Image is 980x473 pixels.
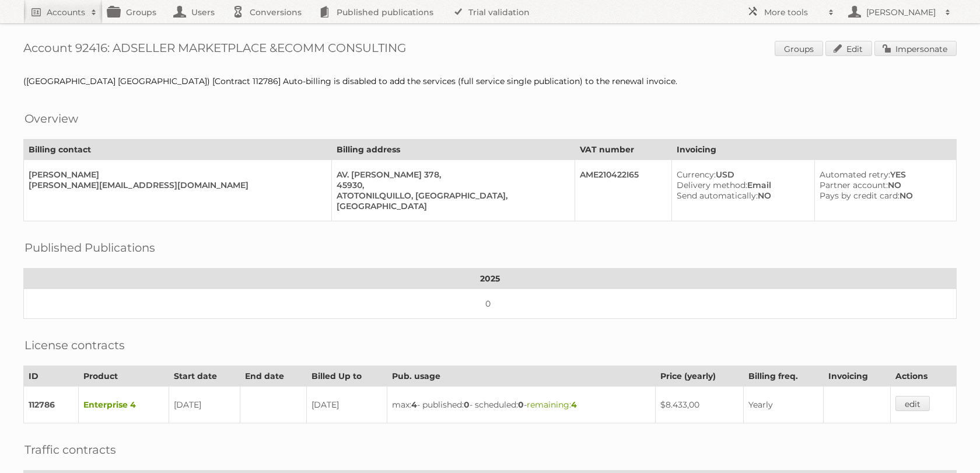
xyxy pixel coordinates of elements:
th: 2025 [24,269,957,289]
span: Partner account: [820,180,888,190]
strong: 0 [464,399,470,410]
td: 112786 [24,387,79,423]
th: Invoicing [824,366,890,387]
td: Yearly [744,387,824,423]
td: AME210422I65 [575,160,671,221]
th: Pub. usage [387,366,656,387]
div: 45930, [337,180,565,190]
div: NO [677,190,805,201]
th: Product [79,366,169,387]
span: Currency: [677,169,716,180]
a: edit [895,396,930,411]
td: $8.433,00 [656,387,744,423]
th: Price (yearly) [656,366,744,387]
strong: 4 [411,399,417,410]
a: Edit [825,41,872,56]
div: AV. [PERSON_NAME] 378, [337,169,565,180]
div: [PERSON_NAME][EMAIL_ADDRESS][DOMAIN_NAME] [29,180,322,190]
th: ID [24,366,79,387]
th: Billed Up to [306,366,387,387]
div: ([GEOGRAPHIC_DATA] [GEOGRAPHIC_DATA]) [Contract 112786] Auto-billing is disabled to add the servi... [23,76,957,86]
div: [GEOGRAPHIC_DATA] [337,201,565,211]
th: Actions [890,366,956,387]
th: VAT number [575,140,671,160]
h2: Published Publications [24,239,155,256]
span: Pays by credit card: [820,190,900,201]
td: [DATE] [306,387,387,423]
span: Send automatically: [677,190,758,201]
th: Billing address [331,140,575,160]
td: 0 [24,289,957,319]
strong: 0 [518,399,524,410]
h2: Accounts [47,6,85,18]
span: Automated retry: [820,169,890,180]
strong: 4 [571,399,577,410]
h1: Account 92416: ADSELLER MARKETPLACE &ECOMM CONSULTING [23,41,957,58]
h2: More tools [764,6,822,18]
td: Enterprise 4 [79,387,169,423]
a: Groups [775,41,823,56]
span: remaining: [527,399,577,410]
th: Start date [169,366,240,387]
td: [DATE] [169,387,240,423]
div: NO [820,180,947,190]
div: [PERSON_NAME] [29,169,322,180]
div: NO [820,190,947,201]
h2: License contracts [24,336,125,354]
td: max: - published: - scheduled: - [387,387,656,423]
h2: Overview [24,110,78,127]
h2: Traffic contracts [24,441,116,458]
div: ATOTONILQUILLO, [GEOGRAPHIC_DATA], [337,190,565,201]
th: Invoicing [671,140,956,160]
div: Email [677,180,805,190]
a: Impersonate [874,41,957,56]
span: Delivery method: [677,180,747,190]
h2: [PERSON_NAME] [863,6,939,18]
div: USD [677,169,805,180]
th: Billing freq. [744,366,824,387]
th: End date [240,366,306,387]
th: Billing contact [24,140,332,160]
div: YES [820,169,947,180]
